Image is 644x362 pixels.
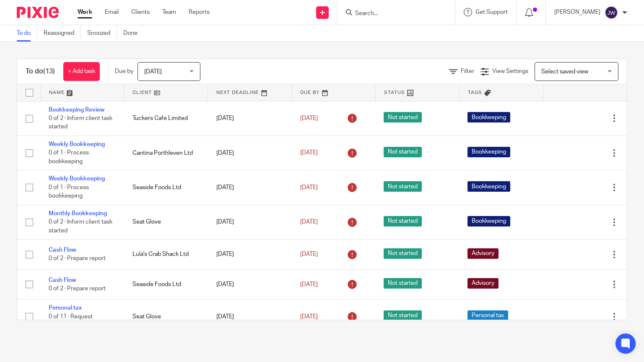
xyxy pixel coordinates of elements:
[124,101,208,135] td: Tuckers Cafe Limited
[78,8,92,16] a: Work
[144,69,162,75] span: [DATE]
[189,8,210,16] a: Reports
[384,181,422,192] span: Not started
[468,90,482,95] span: Tags
[208,269,292,299] td: [DATE]
[124,269,208,299] td: Seaside Foods Ltd
[300,251,318,257] span: [DATE]
[354,10,430,18] input: Search
[124,135,208,170] td: Cantina Porthleven Ltd
[300,150,318,156] span: [DATE]
[49,277,76,283] a: Cash Flow
[467,181,510,192] span: Bookkeeping
[208,170,292,205] td: [DATE]
[87,25,117,42] a: Snoozed
[467,216,510,227] span: Bookkeeping
[492,68,528,74] span: View Settings
[131,8,150,16] a: Clients
[115,67,133,76] p: Due by
[105,8,119,16] a: Email
[475,9,508,15] span: Get Support
[17,25,37,42] a: To do
[49,286,106,292] span: 0 of 2 · Prepare report
[384,248,422,259] span: Not started
[300,115,318,121] span: [DATE]
[124,205,208,239] td: Seat Glove
[162,8,176,16] a: Team
[49,150,89,165] span: 0 of 1 · Process bookkeeping
[44,25,81,42] a: Reassigned
[49,219,112,234] span: 0 of 2 · Inform client task started
[467,147,510,157] span: Bookkeeping
[461,68,474,74] span: Filter
[467,310,508,321] span: Personal tax
[384,147,422,157] span: Not started
[541,69,588,75] span: Select saved view
[49,107,104,113] a: Bookkeeping Review
[208,101,292,135] td: [DATE]
[49,247,76,253] a: Cash Flow
[124,299,208,334] td: Seat Glove
[300,185,318,190] span: [DATE]
[17,7,59,18] img: Pixie
[467,278,499,289] span: Advisory
[49,211,107,216] a: Monthly Bookkeeping
[49,141,105,147] a: Weekly Bookkeeping
[554,8,600,16] p: [PERSON_NAME]
[49,314,93,328] span: 0 of 11 · Request information
[467,112,510,122] span: Bookkeeping
[300,281,318,287] span: [DATE]
[49,176,105,182] a: Weekly Bookkeeping
[49,115,112,130] span: 0 of 2 · Inform client task started
[26,67,55,76] h1: To do
[300,314,318,320] span: [DATE]
[208,135,292,170] td: [DATE]
[605,6,618,19] img: svg%3E
[384,278,422,289] span: Not started
[123,25,144,42] a: Done
[49,256,106,262] span: 0 of 2 · Prepare report
[384,112,422,122] span: Not started
[208,240,292,269] td: [DATE]
[208,205,292,239] td: [DATE]
[300,219,318,225] span: [DATE]
[467,248,499,259] span: Advisory
[49,185,89,199] span: 0 of 1 · Process bookkeeping
[208,299,292,334] td: [DATE]
[124,240,208,269] td: Lula's Crab Shack Ltd
[384,310,422,321] span: Not started
[49,305,82,311] a: Personal tax
[43,68,55,75] span: (13)
[384,216,422,227] span: Not started
[63,62,100,81] a: + Add task
[124,170,208,205] td: Seaside Foods Ltd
